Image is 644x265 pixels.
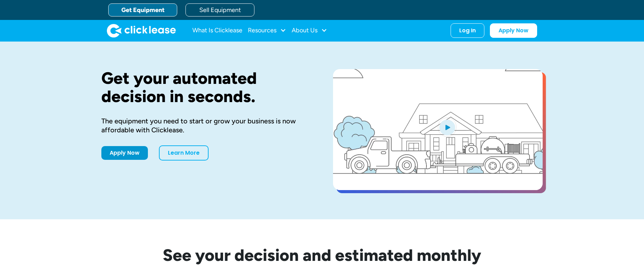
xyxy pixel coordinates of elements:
div: Log In [459,27,476,34]
div: About Us [292,24,327,37]
h1: Get your automated decision in seconds. [101,69,311,106]
a: Sell Equipment [185,3,254,16]
img: Clicklease logo [107,24,176,37]
a: Apply Now [101,146,148,160]
a: open lightbox [333,69,543,190]
img: Blue play button logo on a light blue circular background [438,118,456,137]
a: Apply Now [490,23,537,38]
a: home [107,24,176,37]
a: What Is Clicklease [192,24,242,37]
a: Get Equipment [108,3,177,16]
a: Learn More [159,145,209,161]
div: The equipment you need to start or grow your business is now affordable with Clicklease. [101,117,311,134]
div: Resources [248,24,286,37]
